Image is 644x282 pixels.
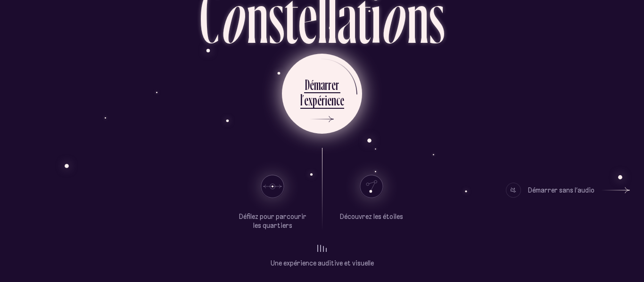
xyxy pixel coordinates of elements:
div: ’ [302,91,304,109]
div: r [322,91,325,109]
div: m [314,75,321,94]
p: Une expérience auditive et visuelle [271,259,374,268]
div: a [321,75,325,94]
div: i [325,91,327,109]
div: e [304,91,308,109]
div: p [313,91,317,109]
div: é [310,75,314,94]
div: r [328,75,331,94]
div: D [305,75,310,94]
div: n [331,91,336,109]
div: r [336,75,339,94]
button: Démarrerl’expérience [282,54,362,134]
p: Défilez pour parcourir les quartiers [237,212,308,231]
div: c [336,91,340,109]
div: é [317,91,322,109]
div: x [308,91,313,109]
div: e [340,91,344,109]
div: Démarrer sans l’audio [528,183,594,198]
div: l [300,91,302,109]
button: Démarrer sans l’audio [506,183,630,198]
p: Découvrez les étoiles [340,212,403,222]
div: e [331,75,336,94]
div: e [327,91,331,109]
div: r [325,75,328,94]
